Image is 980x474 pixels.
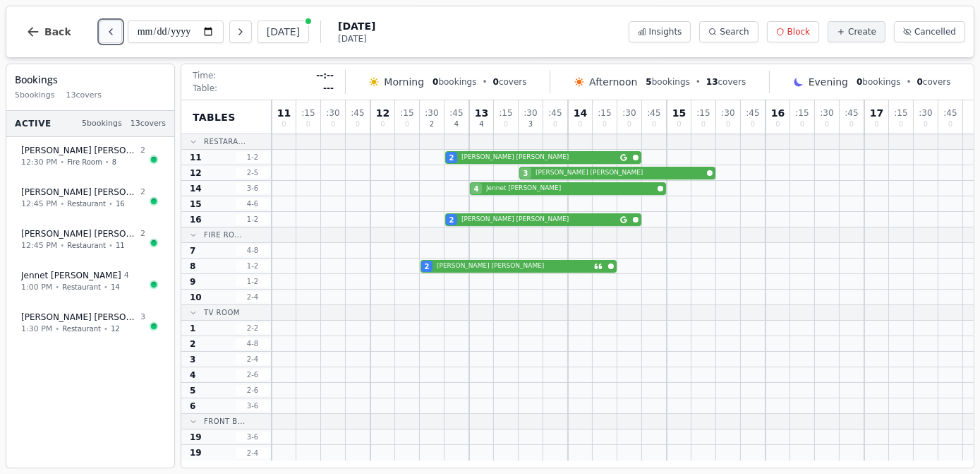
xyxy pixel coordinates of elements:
span: 12:45 PM [21,199,57,211]
span: Restaurant [62,282,101,292]
span: : 45 [351,109,364,117]
span: 14 [111,282,120,292]
span: covers [917,76,951,88]
span: 3 [140,312,145,324]
span: 5 bookings [82,118,122,130]
span: 2 [140,228,145,240]
span: 15 [190,199,202,210]
span: 0 [751,121,755,128]
button: [DATE] [258,20,309,43]
span: bookings [432,76,476,88]
span: • [104,324,108,334]
span: 2 [430,121,434,128]
span: • [55,324,59,334]
span: • [55,282,59,292]
span: 2 [425,261,430,272]
span: covers [493,76,527,88]
button: Jennet [PERSON_NAME]41:00 PM•Restaurant•14 [12,262,169,301]
span: 13 covers [131,118,166,130]
span: Back [44,27,71,37]
span: [PERSON_NAME] [PERSON_NAME] [461,153,617,162]
span: 2 - 5 [236,167,270,178]
span: 0 [726,121,730,128]
span: 16 [190,214,202,225]
span: 11 [190,152,202,163]
button: [PERSON_NAME] [PERSON_NAME]212:45 PM•Restaurant•11 [12,220,169,259]
span: 4 [124,270,129,282]
span: 0 [874,121,878,128]
span: 4 [474,184,479,194]
span: 0 [493,77,499,87]
span: 0 [652,121,656,128]
span: 13 [475,108,488,118]
span: 0 [306,121,310,128]
span: 19 [190,447,202,458]
span: 5 [646,77,651,87]
span: 2 [140,186,145,199]
span: • [60,157,64,167]
span: 3 - 6 [236,432,270,442]
span: 2 [190,338,195,350]
span: Restaurant [67,240,106,251]
span: • [907,76,912,88]
span: 0 [331,121,335,128]
span: : 30 [622,109,636,117]
span: • [104,282,108,292]
span: : 15 [301,109,315,117]
span: 3 [524,168,528,179]
span: Fire Ro... [204,230,242,240]
span: 0 [849,121,854,128]
button: Next day [229,20,252,43]
span: 4 [454,121,459,128]
span: [PERSON_NAME] [PERSON_NAME] [536,168,704,178]
span: 4 [479,121,483,128]
span: : 45 [943,109,957,117]
span: 0 [857,77,862,87]
span: 14 [574,108,587,118]
span: 1:00 PM [21,282,52,294]
span: 2 - 4 [236,448,270,458]
button: Create [828,21,885,42]
span: • [60,199,64,209]
span: 8 [190,261,195,272]
span: 12 [376,108,389,118]
span: 3 [190,354,195,365]
span: Cancelled [914,26,956,37]
span: Jennet [PERSON_NAME] [486,184,655,194]
span: : 15 [499,109,512,117]
button: [PERSON_NAME] [PERSON_NAME]212:45 PM•Restaurant•16 [12,179,169,218]
span: bookings [646,76,689,88]
span: [PERSON_NAME] [PERSON_NAME] [461,215,617,225]
span: TV Room [204,307,240,318]
span: 0 [677,121,681,128]
span: 11 [116,240,125,251]
span: 1 - 2 [236,261,270,271]
span: --- [323,83,334,94]
span: 1:30 PM [21,324,52,336]
button: [PERSON_NAME] [PERSON_NAME]212:30 PM•Fire Room•8 [12,137,169,176]
span: 1 [190,323,195,334]
span: : 45 [647,109,660,117]
span: Table: [193,83,217,94]
span: : 15 [894,109,907,117]
span: : 45 [845,109,858,117]
span: 15 [672,108,686,118]
span: 12 [190,167,202,179]
button: Insights [629,21,691,42]
span: 2 - 6 [236,369,270,380]
span: : 15 [696,109,710,117]
span: 0 [800,121,804,128]
span: Restaurant [62,324,101,334]
span: 13 covers [66,90,102,102]
span: 0 [627,121,631,128]
span: 2 - 6 [236,385,270,396]
span: Front B... [204,416,246,427]
span: Jennet [PERSON_NAME] [21,270,121,281]
span: 1 - 2 [236,214,270,225]
span: : 30 [326,109,339,117]
span: Afternoon [589,75,637,89]
span: 2 [449,215,454,225]
span: 16 [116,199,125,209]
span: 6 [190,401,195,412]
span: 4 - 8 [236,338,270,349]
